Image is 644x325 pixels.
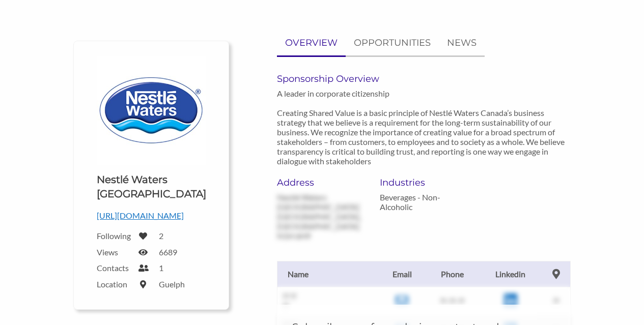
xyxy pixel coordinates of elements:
[97,247,132,257] label: Views
[159,231,163,241] label: 2
[425,261,479,287] th: Phone
[277,177,365,188] h6: Address
[159,247,177,257] label: 6689
[97,231,132,241] label: Following
[277,261,379,287] th: Name
[380,177,467,188] h6: Industries
[447,36,477,50] p: NEWS
[97,279,132,289] label: Location
[97,56,205,165] img: Logo
[97,209,205,222] p: [URL][DOMAIN_NAME]
[97,172,206,201] h1: Nestlé Waters [GEOGRAPHIC_DATA]
[97,263,132,273] label: Contacts
[277,73,571,84] h6: Sponsorship Overview
[159,263,163,273] label: 1
[380,192,467,212] p: Beverages - Non-Alcoholic
[379,261,425,287] th: Email
[354,36,431,50] p: OPPORTUNITIES
[479,261,542,287] th: Linkedin
[159,279,185,289] label: Guelph
[277,88,571,166] p: A leader in corporate citizenship Creating Shared Value is a basic principle of Nestlé Waters Can...
[285,36,338,50] p: OVERVIEW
